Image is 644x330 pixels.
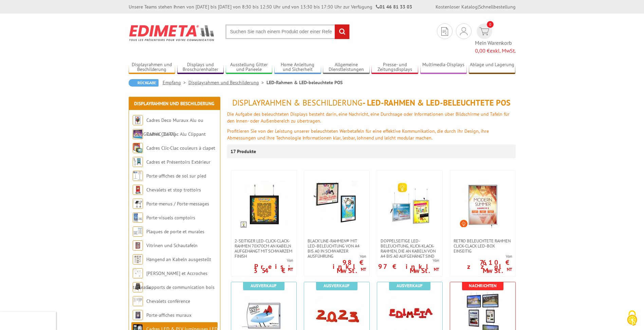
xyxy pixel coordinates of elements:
[129,79,159,87] a: Rückgabe
[304,254,366,259] span: Von
[146,131,206,137] a: Cadres Clic-Clac Alu Clippant
[313,181,361,228] img: Black'Line-Rahmen® mit LED-Beleuchtung von A4 bis A0 in schwarzer Ausführung
[235,238,293,259] span: 2-seitiger LED-Click-Clack-Rahmen 70x70cm an Kabeln aufgehängt mit schwarzem Finish
[240,181,288,228] img: 2-seitiger LED-Click-Clack-Rahmen 70x70cm an Kabeln aufgehängt mit schwarzem Finish
[133,270,207,290] a: [PERSON_NAME] et Accroches tableaux
[436,4,478,10] a: Kostenloser Katalog
[324,283,350,289] b: Ausverkauf
[333,258,366,275] font: 98 € inkl. MwSt.
[133,157,143,167] img: Cadres et Présentoirs Extérieur
[146,145,215,151] a: Cadres Clic-Clac couleurs à clapet
[133,199,143,209] img: Porte-menus / Porte-messages
[133,268,143,278] img: Cimaises et Accroches tableaux
[133,254,143,264] img: Hängend an Kabeln ausgestellt
[371,62,418,73] a: Presse- und Zeitungsdisplays
[274,62,321,73] a: Home Anleitung und Sicherheit
[146,173,206,179] a: Porte-affiches de sol sur pied
[487,21,494,28] span: 0
[475,47,490,54] span: 0,00 €
[188,79,266,86] a: Displayrahmen und Beschilderung
[254,262,293,275] font: Preis: 354 €
[232,97,363,108] span: Displayrahmen & Beschilderung
[459,181,507,228] img: Retro beleuchtete Rahmen Click-Clack LED-Box einseitig
[133,143,143,153] img: Cadres Clic-Clac couleurs à clapet
[507,267,512,272] sup: HT
[397,283,423,289] b: Ausverkauf
[133,240,143,251] img: Vitrinen und Schautafeln
[133,226,143,237] img: Plaques de porte et murales
[475,39,512,46] font: Mein Warenkorb
[475,23,516,55] a: Schnelles Angebot 0 Mein Warenkorb 0,00 €exkl. MwSt.
[288,267,293,272] sup: HT
[377,238,442,259] a: Doppelseitige LED-Beleuchtung, Klick-Klack-Rahmen, die an Kabeln von A4 bis A0 aufgehängt sind
[475,47,516,54] font: exkl. MwSt.
[129,4,372,10] font: Unsere Teams stehen Ihnen von [DATE] bis [DATE] von 8:30 bis 12:30 Uhr und von 13:30 bis 17:30 Uh...
[146,201,209,207] a: Porte-menus / Porte-messages
[386,181,434,228] img: Doppelseitige LED-Beleuchtung, Klick-Klack-Rahmen, die an Kabeln von A4 bis A0 aufgehängt sind
[225,24,350,39] input: Suchen Sie nach einem Produkt oder einer Referenz...
[469,283,497,289] b: Nachrichten
[146,284,215,290] a: Supports de communication bois
[146,298,190,304] a: Chevalets conférence
[380,4,412,10] font: 01 46 81 33 03
[467,258,512,275] font: 76,10 € zzgl. MwSt.
[251,283,277,289] b: Ausverkauf
[620,307,644,330] button: Cookies (Fenster modals)
[308,238,366,259] span: Black'Line-Rahmen® mit LED-Beleuchtung von A4 bis A0 in schwarzer Ausführung
[436,4,516,10] font: |
[133,296,143,306] img: Chevalets conférence
[133,115,143,125] img: Cadres Deco Muraux Alu ou Bois
[469,62,516,73] a: Ablage und Lagerung
[146,215,195,221] a: Porte-visuels comptoirs
[420,62,467,73] a: Multimedia-Displays
[231,145,256,158] p: 17 Produkte
[624,310,641,327] img: Cookies (modales Fenster)
[231,238,296,259] a: 2-seitiger LED-Click-Clack-Rahmen 70x70cm an Kabeln aufgehängt mit schwarzem Finish
[146,312,191,318] a: Porte-affiches muraux
[434,267,439,272] sup: HT
[323,62,370,73] a: Allgemeine Dienstleistungen
[226,62,273,73] a: Ausstellung Gitter und Paneele
[163,79,188,86] a: Empfang
[377,258,439,263] span: Von
[133,171,143,181] img: Porte-affiches de sol sur pied
[227,111,510,124] font: Die Aufgabe des beleuchteten Displays besteht darin, eine Nachricht, eine Durchsage oder Informat...
[450,238,515,254] a: Retro beleuchtete Rahmen Click-Clack LED-Box einseitig
[441,27,448,36] img: Schnelles Angebot
[232,97,511,108] font: - LED-Rahmen & LED-beleuchtete POS
[134,100,215,107] a: Displayrahmen und Beschilderung
[146,187,201,193] a: Chevalets et stop trottoirs
[133,117,203,137] a: Cadres Deco Muraux Alu ou [GEOGRAPHIC_DATA]
[450,254,512,259] span: Von
[133,213,143,223] img: Porte-visuels comptoirs
[304,238,369,259] a: Black'Line-Rahmen® mit LED-Beleuchtung von A4 bis A0 in schwarzer Ausführung
[133,185,143,195] img: Chevalets et stop trottoirs
[129,62,176,73] a: Displayrahmen und Beschilderung
[266,79,343,86] li: LED-Rahmen & LED-beleuchtete POS
[146,228,204,235] a: Plaques de porte et murales
[227,128,489,141] font: Profitieren Sie von der Leistung unserer beleuchteten Werbetafeln für eine effektive Kommunikatio...
[381,238,439,259] span: Doppelseitige LED-Beleuchtung, Klick-Klack-Rahmen, die an Kabeln von A4 bis A0 aufgehängt sind
[460,27,467,35] img: Schnelles Angebot
[146,242,198,249] a: Vitrinen und Schautafeln
[231,258,293,263] span: Von
[454,238,512,254] span: Retro beleuchtete Rahmen Click-Clack LED-Box einseitig
[479,27,489,35] img: Schnelles Angebot
[146,256,211,262] a: Hängend an Kabeln ausgestellt
[129,20,215,45] img: Edimeta
[361,267,366,272] sup: HT
[479,4,516,10] a: Schnellbestellung
[133,310,143,320] img: Porte-affiches muraux
[177,62,224,73] a: Displays und Broschürenhalter
[378,262,439,275] font: 97 € inkl. MwSt.
[146,159,210,165] a: Cadres et Présentoirs Extérieur
[335,24,349,39] input: Forschung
